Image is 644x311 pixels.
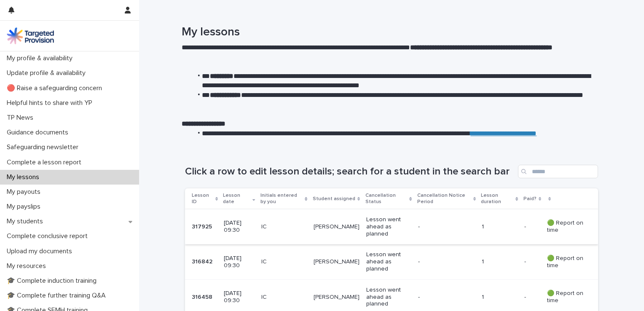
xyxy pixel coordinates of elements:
[482,223,518,231] p: 1
[261,223,307,231] p: IC
[3,114,40,122] p: TP News
[224,255,254,269] p: [DATE] 09:30
[261,294,307,301] p: IC
[366,287,411,308] p: Lesson went ahead as planned
[192,257,214,265] p: 316842
[3,277,103,285] p: 🎓 Complete induction training
[547,290,585,304] p: 🟢 Report on time
[3,188,47,196] p: My payouts
[518,165,598,178] input: Search
[524,292,528,301] p: -
[314,223,360,231] p: [PERSON_NAME]
[7,27,54,44] img: M5nRWzHhSzIhMunXDL62
[3,158,88,166] p: Complete a lesson report
[418,223,465,231] p: -
[366,251,411,272] p: Lesson went ahead as planned
[3,143,85,151] p: Safeguarding newsletter
[3,247,79,255] p: Upload my documents
[547,255,585,269] p: 🟢 Report on time
[185,244,598,279] tr: 316842316842 [DATE] 09:30IC[PERSON_NAME]Lesson went ahead as planned-1-- 🟢 Report on time
[3,173,46,181] p: My lessons
[3,84,109,92] p: 🔴 Raise a safeguarding concern
[547,220,585,234] p: 🟢 Report on time
[481,191,514,206] p: Lesson duration
[192,222,214,231] p: 317925
[482,294,518,301] p: 1
[192,191,213,206] p: Lesson ID
[314,258,360,265] p: [PERSON_NAME]
[3,54,79,62] p: My profile & availability
[418,258,465,265] p: -
[192,292,214,301] p: 316458
[3,292,113,300] p: 🎓 Complete further training Q&A
[524,257,528,265] p: -
[365,191,408,206] p: Cancellation Status
[314,294,360,301] p: [PERSON_NAME]
[185,166,515,178] h1: Click a row to edit lesson details; search for a student in the search bar
[3,203,47,211] p: My payslips
[3,262,53,270] p: My resources
[260,191,303,206] p: Initials entered by you
[3,129,75,137] p: Guidance documents
[224,220,254,234] p: [DATE] 09:30
[3,217,50,225] p: My students
[523,194,537,204] p: Paid?
[185,209,598,244] tr: 317925317925 [DATE] 09:30IC[PERSON_NAME]Lesson went ahead as planned-1-- 🟢 Report on time
[224,290,254,304] p: [DATE] 09:30
[3,232,94,240] p: Complete conclusive report
[482,258,518,265] p: 1
[313,194,355,204] p: Student assigned
[418,294,465,301] p: -
[366,216,411,237] p: Lesson went ahead as planned
[261,258,307,265] p: IC
[182,25,595,40] h1: My lessons
[3,99,99,107] p: Helpful hints to share with YP
[223,191,250,206] p: Lesson date
[417,191,471,206] p: Cancellation Notice Period
[524,222,528,231] p: -
[3,69,92,77] p: Update profile & availability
